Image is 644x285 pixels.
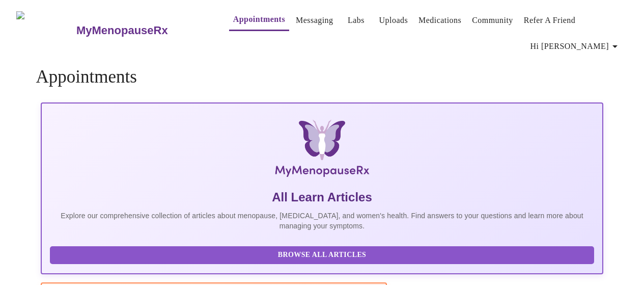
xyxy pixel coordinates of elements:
h3: MyMenopauseRx [76,24,168,37]
a: Medications [418,13,461,28]
a: Appointments [233,12,285,27]
h5: All Learn Articles [50,189,594,205]
button: Uploads [375,10,412,31]
button: Appointments [229,9,289,31]
img: MyMenopauseRx Logo [134,120,509,181]
a: Messaging [296,13,333,28]
h4: Appointments [36,67,608,87]
button: Hi [PERSON_NAME] [526,36,625,57]
a: MyMenopauseRx [75,13,208,48]
button: Refer a Friend [520,10,580,31]
a: Labs [348,13,365,28]
button: Community [468,10,517,31]
a: Browse All Articles [50,250,596,258]
a: Uploads [379,13,408,28]
span: Browse All Articles [60,249,583,262]
img: MyMenopauseRx Logo [16,11,75,49]
button: Messaging [292,10,337,31]
a: Community [472,13,513,28]
span: Hi [PERSON_NAME] [530,39,621,54]
a: Refer a Friend [524,13,576,28]
button: Medications [414,10,465,31]
button: Labs [340,10,373,31]
p: Explore our comprehensive collection of articles about menopause, [MEDICAL_DATA], and women's hea... [50,211,594,231]
button: Browse All Articles [50,246,594,264]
